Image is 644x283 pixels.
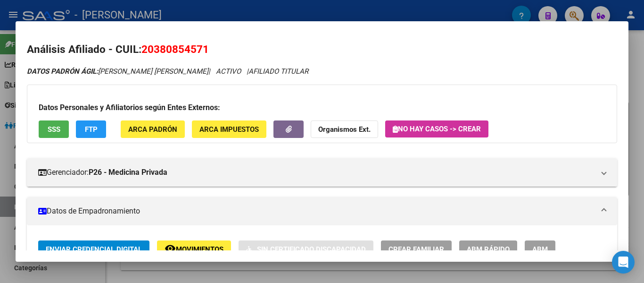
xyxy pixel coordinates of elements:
strong: Organismos Ext. [318,125,371,134]
div: Open Intercom Messenger [612,251,635,274]
button: Sin Certificado Discapacidad [239,240,373,258]
button: Crear Familiar [381,240,452,258]
button: ABM Rápido [459,240,517,258]
button: SSS [39,120,69,138]
mat-expansion-panel-header: Datos de Empadronamiento [27,197,617,225]
span: Enviar Credencial Digital [46,245,142,254]
mat-panel-title: Datos de Empadronamiento [38,206,594,217]
i: | ACTIVO | [27,67,308,76]
span: [PERSON_NAME] [PERSON_NAME] [27,67,208,76]
span: No hay casos -> Crear [393,125,481,133]
span: ARCA Padrón [128,125,177,134]
button: FTP [76,120,106,138]
button: ARCA Impuestos [192,120,266,138]
span: ABM [532,245,548,254]
span: SSS [48,125,60,134]
button: Organismos Ext. [311,120,378,138]
strong: P26 - Medicina Privada [89,167,167,178]
span: AFILIADO TITULAR [248,67,308,76]
h2: Análisis Afiliado - CUIL: [27,42,617,58]
button: Enviar Credencial Digital [38,240,149,258]
span: Sin Certificado Discapacidad [257,245,366,254]
mat-panel-title: Gerenciador: [38,167,594,178]
span: Movimientos [176,245,223,254]
strong: DATOS PADRÓN ÁGIL: [27,67,98,76]
span: ABM Rápido [467,245,510,254]
button: No hay casos -> Crear [385,120,488,137]
mat-expansion-panel-header: Gerenciador:P26 - Medicina Privada [27,158,617,187]
button: ARCA Padrón [121,120,185,138]
span: FTP [85,125,98,134]
mat-icon: remove_red_eye [165,243,176,254]
button: Movimientos [157,240,231,258]
span: Crear Familiar [388,245,444,254]
button: ABM [525,240,555,258]
span: 20380854571 [141,43,209,55]
span: ARCA Impuestos [199,125,259,134]
h3: Datos Personales y Afiliatorios según Entes Externos: [39,102,605,113]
